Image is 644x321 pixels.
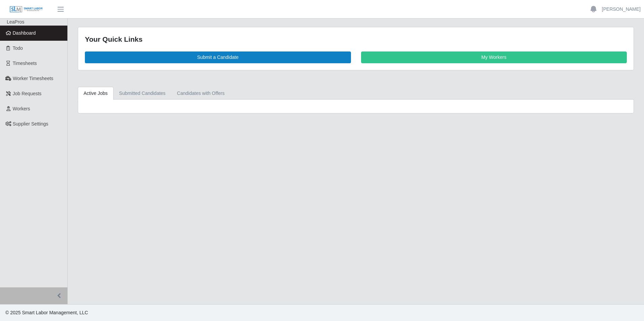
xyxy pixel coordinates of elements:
a: Submit a Candidate [85,51,351,63]
span: © 2025 Smart Labor Management, LLC [5,310,88,315]
span: Workers [13,106,30,111]
a: Candidates with Offers [171,87,230,100]
span: LeaPros [7,19,24,25]
a: My Workers [361,51,627,63]
img: SLM Logo [9,6,43,13]
span: Dashboard [13,30,36,36]
div: Your Quick Links [85,34,627,45]
span: Worker Timesheets [13,76,53,81]
span: Job Requests [13,91,42,96]
a: Submitted Candidates [114,87,171,100]
a: [PERSON_NAME] [602,6,641,13]
a: Active Jobs [78,87,114,100]
span: Timesheets [13,61,37,66]
span: Todo [13,45,23,51]
span: Supplier Settings [13,121,49,127]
